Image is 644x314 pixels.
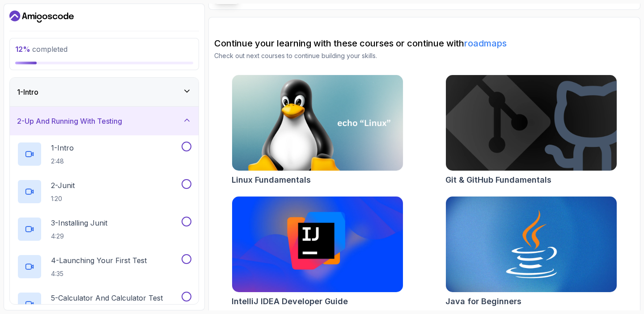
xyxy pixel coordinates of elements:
[51,293,163,303] p: 5 - Calculator And Calculator Test
[17,217,191,242] button: 3-Installing Junit4:29
[445,295,521,308] h2: Java for Beginners
[232,295,348,308] h2: IntelliJ IDEA Developer Guide
[51,255,147,266] p: 4 - Launching Your First Test
[232,196,403,308] a: IntelliJ IDEA Developer Guide cardIntelliJ IDEA Developer Guide
[214,51,635,60] p: Check out next courses to continue building your skills.
[51,269,147,278] p: 4:35
[10,78,199,106] button: 1-Intro
[445,196,617,308] a: Java for Beginners cardJava for Beginners
[17,116,122,126] h3: 2 - Up And Running With Testing
[232,75,403,171] img: Linux Fundamentals card
[15,45,30,54] span: 12 %
[232,75,403,186] a: Linux Fundamentals cardLinux Fundamentals
[51,232,107,241] p: 4:29
[9,9,74,24] a: Dashboard
[17,254,191,279] button: 4-Launching Your First Test4:35
[10,107,199,135] button: 2-Up And Running With Testing
[464,38,507,49] a: roadmaps
[214,37,635,50] h2: Continue your learning with these courses or continue with
[446,75,617,171] img: Git & GitHub Fundamentals card
[17,87,38,97] h3: 1 - Intro
[15,45,68,54] span: completed
[51,157,74,166] p: 2:48
[51,194,75,203] p: 1:20
[445,75,617,186] a: Git & GitHub Fundamentals cardGit & GitHub Fundamentals
[51,142,74,153] p: 1 - Intro
[232,197,403,292] img: IntelliJ IDEA Developer Guide card
[232,174,311,186] h2: Linux Fundamentals
[51,180,75,191] p: 2 - Junit
[446,197,617,292] img: Java for Beginners card
[17,179,191,204] button: 2-Junit1:20
[445,174,551,186] h2: Git & GitHub Fundamentals
[17,142,191,167] button: 1-Intro2:48
[51,218,107,228] p: 3 - Installing Junit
